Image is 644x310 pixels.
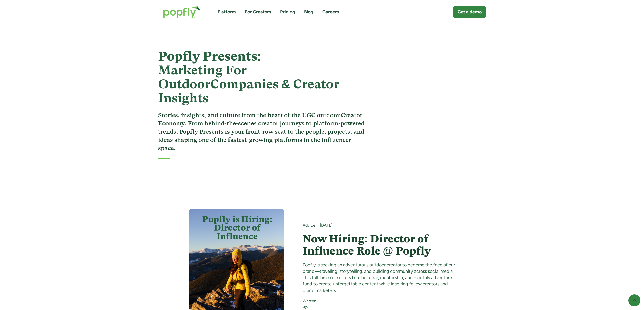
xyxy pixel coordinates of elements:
[245,9,271,15] a: For Creators
[304,9,313,15] a: Blog
[158,1,205,23] a: home
[158,63,247,91] strong: Marketing For Outdoor
[303,298,334,310] div: Written by:
[303,233,455,257] a: Now Hiring: Director of Influence Role @ Popfly
[303,223,315,228] a: Advice
[158,49,368,105] h1: Popfly Presents:
[458,9,482,15] div: Get a demo
[303,262,455,294] div: Popfly is seeking an adventurous outdoor creator to become the face of our brand—traveling, story...
[218,9,236,15] a: Platform
[158,111,368,152] h3: Stories, insights, and culture from the heart of the UGC outdoor Creator Economy. From behind-the...
[158,77,339,105] strong: Companies & Creator Insights
[320,223,455,228] div: [DATE]
[280,9,295,15] a: Pricing
[322,9,339,15] a: Careers
[453,6,486,18] a: Get a demo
